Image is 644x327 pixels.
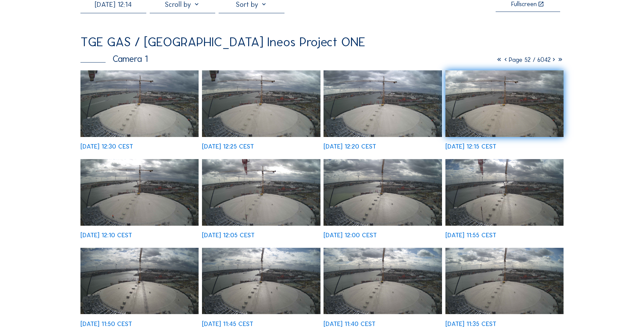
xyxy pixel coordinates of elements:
img: image_52870717 [80,248,199,314]
div: [DATE] 12:20 CEST [324,143,376,150]
img: image_52871642 [202,70,320,137]
img: image_52871364 [445,70,564,137]
div: [DATE] 11:55 CEST [445,232,496,239]
img: image_52871136 [202,159,320,226]
div: Camera 1 [80,54,148,63]
img: image_52870964 [324,159,442,226]
img: image_52870531 [202,248,320,314]
img: image_52870365 [324,248,442,314]
span: Page 52 / 6042 [509,56,551,64]
div: TGE GAS / [GEOGRAPHIC_DATA] Ineos Project ONE [80,36,365,49]
div: [DATE] 12:05 CEST [202,232,255,239]
div: [DATE] 12:00 CEST [324,232,377,239]
div: [DATE] 12:10 CEST [80,232,132,239]
img: image_52870285 [445,248,564,314]
div: [DATE] 12:15 CEST [445,143,496,150]
img: image_52870796 [445,159,564,226]
div: [DATE] 12:30 CEST [80,143,133,150]
div: Fullscreen [511,1,537,8]
div: [DATE] 12:25 CEST [202,143,254,150]
img: image_52871479 [324,70,442,137]
img: image_52871701 [80,70,199,137]
img: image_52871191 [80,159,199,226]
